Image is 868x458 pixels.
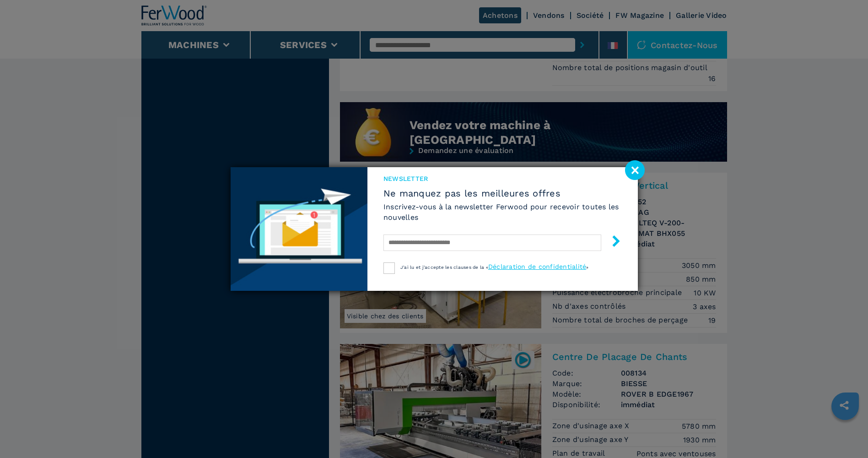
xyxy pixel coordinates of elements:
span: J'ai lu et j'accepte les clauses de la « [400,265,488,270]
span: Newsletter [383,174,622,183]
button: submit-button [601,232,622,253]
a: Déclaration de confidentialité [488,263,587,270]
span: » [586,265,588,270]
h6: Inscrivez-vous à la newsletter Ferwood pour recevoir toutes les nouvelles [383,202,622,223]
img: Newsletter image [231,167,367,291]
span: Ne manquez pas les meilleures offres [383,188,622,199]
